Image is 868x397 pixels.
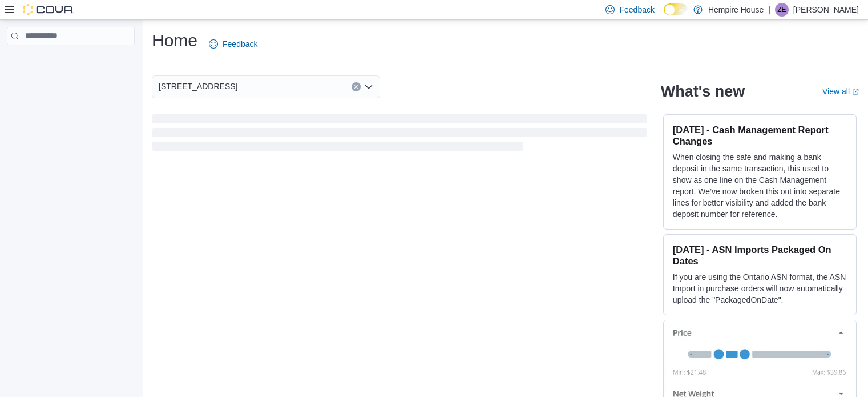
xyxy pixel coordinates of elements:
a: View allExternal link [822,87,859,96]
p: Hempire House [708,3,764,17]
span: Dark Mode [664,15,664,16]
p: [PERSON_NAME] [793,3,859,17]
span: Loading [152,117,647,153]
h3: [DATE] - Cash Management Report Changes [673,124,847,147]
nav: Complex example [7,47,135,75]
span: ZE [777,3,786,17]
img: Cova [23,4,74,15]
h3: [DATE] - ASN Imports Packaged On Dates [673,244,847,267]
span: Feedback [223,38,257,50]
h2: What's new [661,82,745,101]
svg: External link [852,89,859,95]
p: When closing the safe and making a bank deposit in the same transaction, this used to show as one... [673,151,847,220]
span: Feedback [619,4,654,15]
p: If you are using the Ontario ASN format, the ASN Import in purchase orders will now automatically... [673,271,847,306]
p: | [768,3,770,17]
input: Dark Mode [664,3,688,15]
span: [STREET_ADDRESS] [159,79,237,93]
button: Open list of options [364,82,373,91]
button: Clear input [352,82,361,91]
a: Feedback [204,33,262,55]
h1: Home [152,29,197,52]
div: Zachary Evans [775,3,789,17]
